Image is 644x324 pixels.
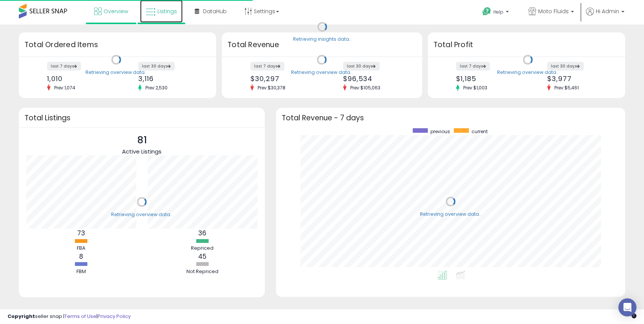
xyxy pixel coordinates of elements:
[476,1,516,25] a: Help
[586,8,624,25] a: Hi Admin
[420,211,481,218] div: Retrieving overview data..
[203,8,227,15] span: DataHub
[8,313,35,320] strong: Copyright
[157,8,177,15] span: Listings
[538,8,569,15] span: Moto Fluids
[618,298,636,316] div: Open Intercom Messenger
[64,313,96,320] a: Terms of Use
[493,9,504,15] span: Help
[111,211,172,218] div: Retrieving overview data..
[291,69,353,76] div: Retrieving overview data..
[497,69,559,76] div: Retrieving overview data..
[98,313,131,320] a: Privacy Policy
[8,313,131,320] div: seller snap | |
[482,7,491,16] i: Get Help
[85,69,147,76] div: Retrieving overview data..
[596,8,619,15] span: Hi Admin
[104,8,128,15] span: Overview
